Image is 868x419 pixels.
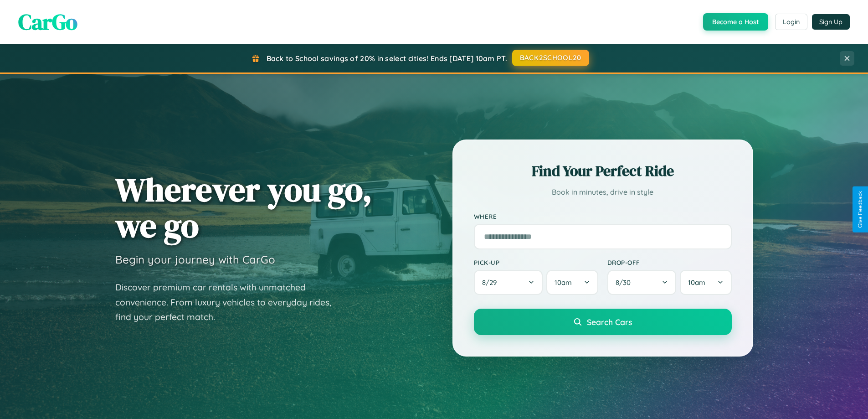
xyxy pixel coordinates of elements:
button: Sign Up [812,14,850,30]
span: Search Cars [587,317,632,327]
label: Pick-up [474,259,598,266]
button: Search Cars [474,309,732,335]
span: Back to School savings of 20% in select cities! Ends [DATE] 10am PT. [267,54,507,63]
p: Book in minutes, drive in style [474,186,732,199]
span: 8 / 30 [616,278,635,287]
h1: Wherever you go, we go [115,171,372,243]
label: Where [474,212,732,220]
button: Become a Host [703,13,768,31]
span: 8 / 29 [482,278,501,287]
span: CarGo [18,7,77,37]
span: 10am [555,278,572,287]
button: 8/30 [607,270,677,295]
button: Login [775,14,807,30]
h3: Begin your journey with CarGo [115,253,275,266]
h2: Find Your Perfect Ride [474,161,732,181]
button: 10am [680,270,731,295]
p: Discover premium car rentals with unmatched convenience. From luxury vehicles to everyday rides, ... [115,280,343,325]
label: Drop-off [607,259,732,266]
button: BACK2SCHOOL20 [512,50,589,66]
span: 10am [688,278,705,287]
button: 8/29 [474,270,543,295]
button: 10am [546,270,598,295]
div: Give Feedback [857,191,863,228]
